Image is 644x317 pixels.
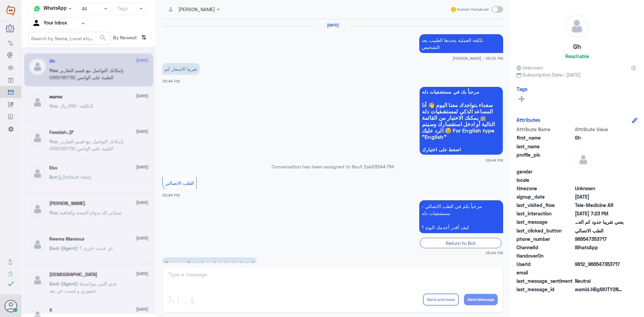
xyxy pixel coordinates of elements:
img: defaultAdmin.png [575,151,592,168]
p: 18/9/2025, 6:44 PM [419,200,503,233]
p: 18/9/2025, 6:44 PM [162,63,200,75]
span: UserId [517,261,574,268]
span: Subscription Date : [DATE] [517,71,637,78]
button: search [99,33,107,44]
span: last_message_id [517,286,574,293]
span: يعني تقريبا حدود كم العمليه مابين كم [575,218,624,225]
span: locale [517,176,574,183]
span: null [575,252,624,259]
span: last_interaction [517,210,574,217]
span: 06:44 PM [486,250,503,256]
img: defaultAdmin.png [566,15,588,38]
span: Tele-Medicine AR [575,202,624,209]
span: HandoverOn [517,252,574,259]
span: Unknown [517,64,543,71]
span: Gh [575,134,624,141]
span: last_message [517,218,574,225]
div: loading... [83,144,95,156]
span: 2 [575,244,624,251]
span: null [575,168,624,175]
p: 18/9/2025, 6:33 PM [419,34,503,53]
span: سعداء بتواجدك معنا اليوم 👋 أنا المساعد الذكي لمستشفيات دله 🤖 يمكنك الاختيار من القائمة التالية أو... [422,102,500,140]
span: الطب الاتصالي [575,227,624,234]
span: first_name [517,134,574,141]
span: last_message_sentiment [517,277,574,284]
p: 18/9/2025, 6:45 PM [162,257,257,269]
span: 06:44 PM [486,157,503,163]
span: ChannelId [517,244,574,251]
div: Tags [116,5,128,13]
span: 9812_966547353717 [575,261,624,268]
span: 06:44 PM [373,164,394,169]
span: [PERSON_NAME] - 06:33 PM [452,55,503,61]
span: profile_pic [517,151,574,167]
span: last_name [517,143,574,150]
button: Send and close [423,294,459,306]
p: Conversation has been assigned to Nouf Zaid [162,163,503,170]
span: 966547353717 [575,235,624,243]
h6: Reachable [565,53,589,59]
span: gender [517,168,574,175]
div: Return to Bot [420,238,501,248]
span: null [575,269,624,276]
span: null [575,176,624,183]
span: 2025-09-18T14:54:39.606Z [575,193,624,200]
h5: Gh [573,43,581,51]
span: اضغط على اختيارك [422,147,500,152]
button: Avatar [4,300,17,312]
img: Widebot Logo [6,5,15,16]
span: 06:44 PM [162,79,180,83]
span: Attribute Value [575,126,624,133]
h6: Tags [517,86,528,92]
span: By Newest [110,32,139,45]
button: Send Message [464,294,498,305]
span: 2025-09-18T16:23:04.438Z [575,210,624,217]
input: Search by Name, Local etc… [29,32,110,44]
i: check [7,280,15,288]
span: Human Handover [457,6,489,12]
span: last_visited_flow [517,202,574,209]
span: 06:44 PM [162,193,180,197]
span: last_clicked_button [517,227,574,234]
span: الطب الاتصالي [165,180,194,186]
img: whatsapp.png [32,4,42,14]
span: Unknown [575,185,624,192]
h6: [DATE] [314,23,351,28]
h6: Attributes [517,117,540,123]
img: yourInbox.svg [32,18,42,29]
span: wamid.HBgMOTY2NTQ3MzUzNzE3FQIAEhgUM0FFQ0RFNzg5QzdGRTg4Q0UyREYA [575,286,624,293]
span: email [517,269,574,276]
i: ⇅ [141,32,147,43]
span: Attribute Name [517,126,574,133]
span: مرحباً بك في مستشفيات دله [422,89,500,95]
span: timezone [517,185,574,192]
span: 0 [575,277,624,284]
span: signup_date [517,193,574,200]
span: search [99,34,107,42]
span: phone_number [517,235,574,243]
